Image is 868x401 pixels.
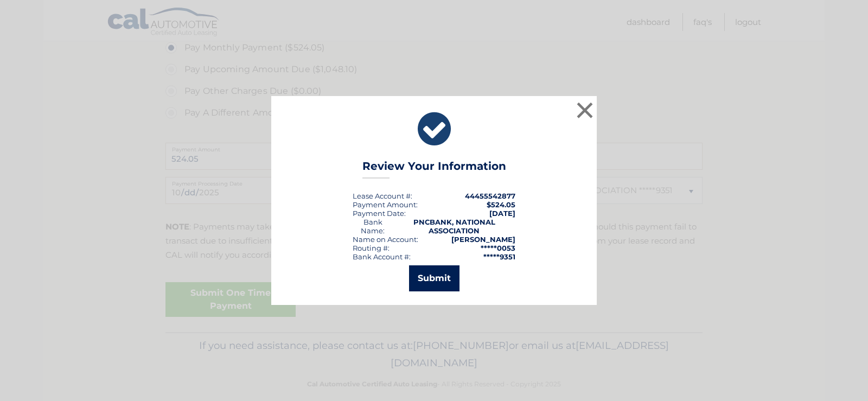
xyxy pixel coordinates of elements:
[353,209,406,218] div: :
[465,192,515,200] strong: 44455542877
[353,192,412,200] div: Lease Account #:
[353,218,393,235] div: Bank Name:
[413,218,495,235] strong: PNCBANK, NATIONAL ASSOCIATION
[353,235,418,244] div: Name on Account:
[353,209,404,218] span: Payment Date
[409,265,459,291] button: Submit
[353,200,418,209] div: Payment Amount:
[489,209,515,218] span: [DATE]
[574,99,596,121] button: ×
[451,235,515,244] strong: [PERSON_NAME]
[362,160,506,179] h3: Review Your Information
[487,200,515,209] span: $524.05
[353,244,390,252] div: Routing #:
[353,252,411,261] div: Bank Account #:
